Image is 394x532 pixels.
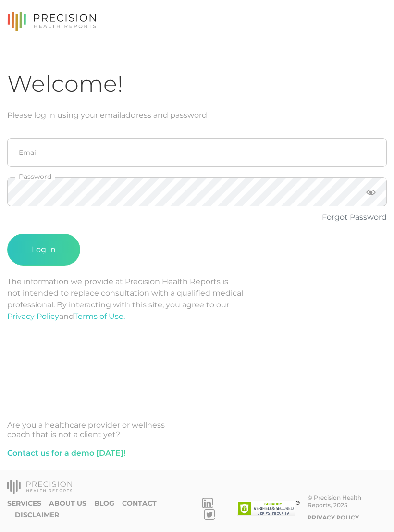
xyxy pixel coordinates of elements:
p: The information we provide at Precision Health Reports is not intended to replace consultation wi... [7,276,387,322]
h1: Welcome! [7,70,387,98]
a: Terms of Use. [74,312,125,321]
a: Disclaimer [15,511,59,519]
img: SSL site seal - click to verify [237,501,300,516]
a: Contact [122,499,157,507]
a: About Us [49,499,86,507]
a: Privacy Policy [7,312,59,321]
a: Services [7,499,41,507]
div: © Precision Health Reports, 2025 [308,494,387,508]
a: Privacy Policy [308,514,359,521]
div: Please log in using your email address and password [7,110,387,121]
a: Contact us for a demo [DATE]! [7,447,125,459]
div: Are you a healthcare provider or wellness coach that is not a client yet? [7,420,387,440]
a: Blog [94,499,114,507]
a: Forgot Password [322,213,387,222]
button: Log In [7,234,80,266]
input: Email [7,138,387,167]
